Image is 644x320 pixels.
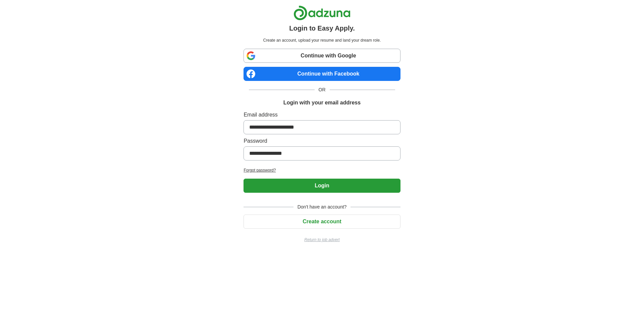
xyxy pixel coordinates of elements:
span: Don't have an account? [293,203,351,211]
label: Email address [244,111,400,119]
h1: Login to Easy Apply. [289,23,355,33]
a: Continue with Facebook [244,67,400,81]
a: Continue with Google [244,49,400,63]
a: Forgot password? [244,167,400,173]
button: Login [244,179,400,193]
button: Create account [244,215,400,229]
a: Create account [244,219,400,224]
p: Create an account, upload your resume and land your dream role. [245,37,399,43]
h1: Login with your email address [283,99,361,107]
span: OR [315,86,330,93]
img: Adzuna logo [293,5,351,20]
label: Password [244,137,400,145]
a: Return to job advert [244,237,400,243]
